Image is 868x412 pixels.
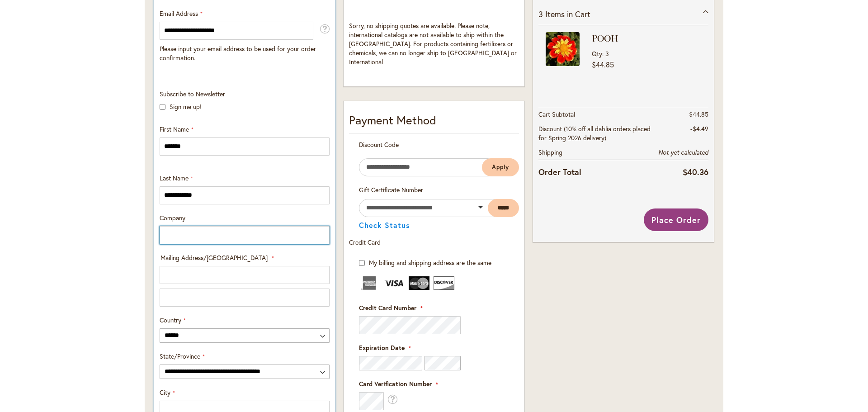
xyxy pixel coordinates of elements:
[359,379,432,388] span: Card Verification Number
[160,352,200,360] span: State/Province
[160,125,189,133] span: First Name
[538,124,651,142] span: Discount (10% off all dahlia orders placed for Spring 2026 delivery)
[651,214,701,225] span: Place Order
[359,222,410,229] button: Check Status
[409,276,429,290] img: MasterCard
[538,148,562,156] span: Shipping
[546,32,580,66] img: POOH
[349,21,517,66] span: Sorry, no shipping quotes are available. Please note, international catalogs are not available to...
[160,316,181,324] span: Country
[369,258,491,267] span: My billing and shipping address are the same
[683,166,708,177] span: $40.36
[160,90,225,98] span: Subscribe to Newsletter
[359,303,416,312] span: Credit Card Number
[592,60,614,69] span: $44.85
[690,124,708,133] span: -$4.49
[434,276,454,290] img: Discover
[538,9,543,19] span: 3
[359,276,380,290] img: American Express
[160,213,185,222] span: Company
[349,238,381,246] span: Credit Card
[644,208,708,231] button: Place Order
[160,388,170,397] span: City
[359,185,423,194] span: Gift Certificate Number
[545,9,590,19] span: Items in Cart
[482,158,519,176] button: Apply
[384,276,405,290] img: Visa
[689,110,708,118] span: $44.85
[605,49,609,58] span: 3
[359,140,399,149] span: Discount Code
[160,174,189,182] span: Last Name
[492,163,509,171] span: Apply
[538,165,581,178] strong: Order Total
[658,148,708,156] span: Not yet calculated
[592,49,602,58] span: Qty
[7,380,32,405] iframe: Launch Accessibility Center
[538,107,652,122] th: Cart Subtotal
[349,112,519,133] div: Payment Method
[170,102,202,111] label: Sign me up!
[160,253,268,262] span: Mailing Address/[GEOGRAPHIC_DATA]
[160,44,316,62] span: Please input your email address to be used for your order confirmation.
[359,343,405,352] span: Expiration Date
[592,32,699,45] strong: POOH
[160,9,198,18] span: Email Address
